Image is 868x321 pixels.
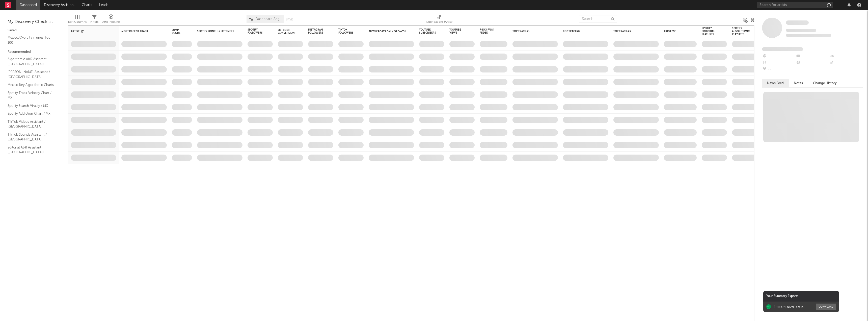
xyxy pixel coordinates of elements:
a: Mexico Key Algorithmic Charts [8,82,56,88]
input: Search... [579,15,617,23]
a: Some Artist [786,20,809,25]
span: Some Artist [786,20,809,25]
div: -- [762,60,796,66]
a: Editorial A&R Assistant ([GEOGRAPHIC_DATA]) [8,145,56,155]
div: TikTok Followers [338,28,356,34]
a: Mexico/Overall / iTunes Top 100 [8,35,56,45]
div: Edit Columns [68,19,87,25]
a: [PERSON_NAME] Assistant / [GEOGRAPHIC_DATA] [8,69,56,80]
div: -- [829,53,863,60]
a: Spotify Track Velocity Chart / MX [8,90,56,101]
div: Edit Columns [68,13,87,27]
a: Algorithmic A&R Assistant ([GEOGRAPHIC_DATA]) [8,56,56,67]
div: Most Recent Track [121,30,159,33]
div: Your Summary Exports [763,291,839,302]
span: 0 fans last week [786,34,831,37]
div: -- [796,60,829,66]
div: -- [762,53,796,60]
span: Dashboard Anglo [256,17,282,21]
button: Notes [789,79,808,87]
div: [PERSON_NAME] again.. [774,305,805,309]
div: YouTube Subscribers [419,28,437,34]
button: Change History [808,79,842,87]
button: Save [286,18,293,21]
div: YouTube Views [449,28,467,34]
div: Artist [71,30,109,33]
a: TikTok Sounds Assistant / [GEOGRAPHIC_DATA] [8,132,56,142]
span: Fans Added by Platform [762,47,803,51]
div: Spotify Algorithmic Playlists [732,27,750,36]
div: Spotify Editorial Playlists [702,27,719,36]
div: Top Track #3 [613,30,651,33]
div: Top Track #2 [563,30,601,33]
a: TikTok Videos Assistant / [GEOGRAPHIC_DATA] [8,119,56,129]
div: Instagram Followers [308,28,326,34]
div: TikTok Posts Daily Growth [369,30,406,33]
div: Filters [90,13,98,27]
input: Search for artists [757,2,833,8]
div: Spotify Monthly Listeners [197,30,235,33]
div: Notifications (Artist) [426,19,452,25]
div: A&R Pipeline [102,13,120,27]
div: Jump Score [172,29,184,35]
div: -- [796,53,829,60]
div: Notifications (Artist) [426,13,452,27]
button: Download [816,304,836,310]
div: Spotify Followers [248,28,265,34]
div: -- [762,66,796,73]
div: Priority [664,30,684,33]
a: Spotify Search Virality / MX [8,103,56,109]
div: Recommended [8,49,61,55]
div: Saved [8,28,61,34]
span: Listener Conversion [278,29,295,35]
div: -- [829,60,863,66]
span: 7-Day Fans Added [480,28,500,34]
div: Top Track #1 [512,30,550,33]
button: News Feed [762,79,789,87]
div: Filters [90,19,98,25]
a: Spotify Addiction Chart / MX [8,111,56,116]
div: My Discovery Checklist [8,19,61,25]
div: A&R Pipeline [102,19,120,25]
span: Tracking Since: [DATE] [786,29,816,32]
